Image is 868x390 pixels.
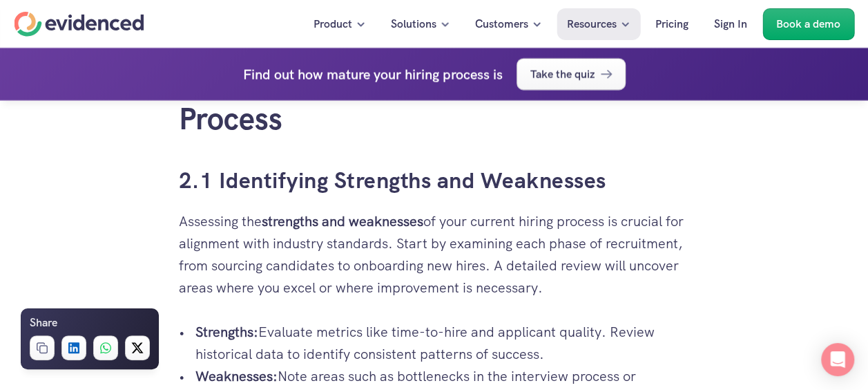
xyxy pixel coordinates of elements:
p: Sign In [714,15,747,33]
p: Solutions [391,15,436,33]
p: Product [314,15,352,33]
p: Pricing [655,15,688,33]
p: Assessing the of your current hiring process is crucial for alignment with industry standards. St... [179,210,690,299]
strong: Weaknesses: [195,367,278,385]
div: Open Intercom Messenger [821,343,854,376]
p: Evaluate metrics like time-to-hire and applicant quality. Review historical data to identify cons... [195,321,690,365]
h6: Share [30,314,57,332]
a: Book a demo [762,8,854,40]
a: 2.1 Identifying Strengths and Weaknesses [179,166,606,195]
h4: Find out how mature your hiring process is [243,64,503,86]
p: Customers [475,15,528,33]
p: Resources [567,15,617,33]
a: Sign In [704,8,758,40]
a: Pricing [645,8,699,40]
a: Take the quiz [517,59,626,91]
p: Take the quiz [530,66,595,84]
strong: strengths and weaknesses [262,212,423,230]
a: Home [14,12,144,37]
strong: Strengths: [195,323,258,341]
p: Book a demo [776,15,840,33]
